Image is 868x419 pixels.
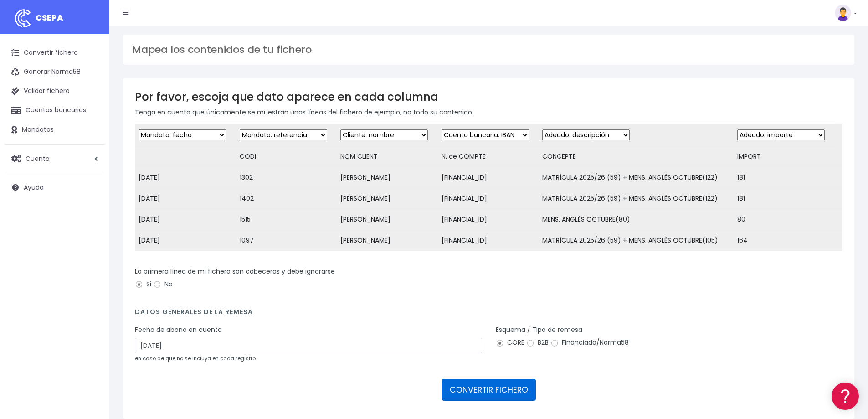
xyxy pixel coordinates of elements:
[135,188,236,209] td: [DATE]
[539,209,734,230] td: MENS. ANGLÈS OCTUBRE(80)
[5,178,105,197] a: Ayuda
[135,230,236,251] td: [DATE]
[36,12,63,23] span: CSEPA
[5,82,105,101] a: Validar fichero
[734,230,835,251] td: 164
[438,230,539,251] td: [FINANCIAL_ID]
[539,146,734,167] td: CONCEPTE
[438,146,539,167] td: N. de COMPTE
[135,325,222,335] label: Fecha de abono en cuenta
[438,209,539,230] td: [FINANCIAL_ID]
[337,230,438,251] td: [PERSON_NAME]
[734,146,835,167] td: IMPORT
[734,167,835,188] td: 181
[550,338,629,347] label: Financiada/Norma58
[5,149,105,168] a: Cuenta
[337,146,438,167] td: NOM CLIENT
[236,230,337,251] td: 1097
[734,188,835,209] td: 181
[5,120,105,140] a: Mandatos
[5,101,105,120] a: Cuentas bancarias
[496,325,582,335] label: Esquema / Tipo de remesa
[236,167,337,188] td: 1302
[135,279,151,289] label: Si
[438,188,539,209] td: [FINANCIAL_ID]
[496,338,524,347] label: CORE
[539,167,734,188] td: MATRÍCULA 2025/26 (59) + MENS. ANGLÈS OCTUBRE(122)
[135,267,335,276] label: La primera línea de mi fichero son cabeceras y debe ignorarse
[236,146,337,167] td: CODI
[438,167,539,188] td: [FINANCIAL_ID]
[11,7,34,30] img: logo
[135,355,256,362] small: en caso de que no se incluya en cada registro
[153,279,173,289] label: No
[539,188,734,209] td: MATRÍCULA 2025/26 (59) + MENS. ANGLÈS OCTUBRE(122)
[5,62,105,82] a: Generar Norma58
[26,154,50,163] span: Cuenta
[135,167,236,188] td: [DATE]
[135,308,842,321] h4: Datos generales de la remesa
[5,43,105,62] a: Convertir fichero
[337,188,438,209] td: [PERSON_NAME]
[132,44,845,56] h3: Mapea los contenidos de tu fichero
[135,209,236,230] td: [DATE]
[236,188,337,209] td: 1402
[236,209,337,230] td: 1515
[135,90,842,103] h3: Por favor, escoja que dato aparece en cada columna
[526,338,549,347] label: B2B
[24,183,44,192] span: Ayuda
[835,5,851,21] img: profile
[135,107,842,117] p: Tenga en cuenta que únicamente se muestran unas líneas del fichero de ejemplo, no todo su contenido.
[539,230,734,251] td: MATRÍCULA 2025/26 (59) + MENS. ANGLÈS OCTUBRE(105)
[442,379,536,401] button: CONVERTIR FICHERO
[734,209,835,230] td: 80
[337,167,438,188] td: [PERSON_NAME]
[337,209,438,230] td: [PERSON_NAME]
